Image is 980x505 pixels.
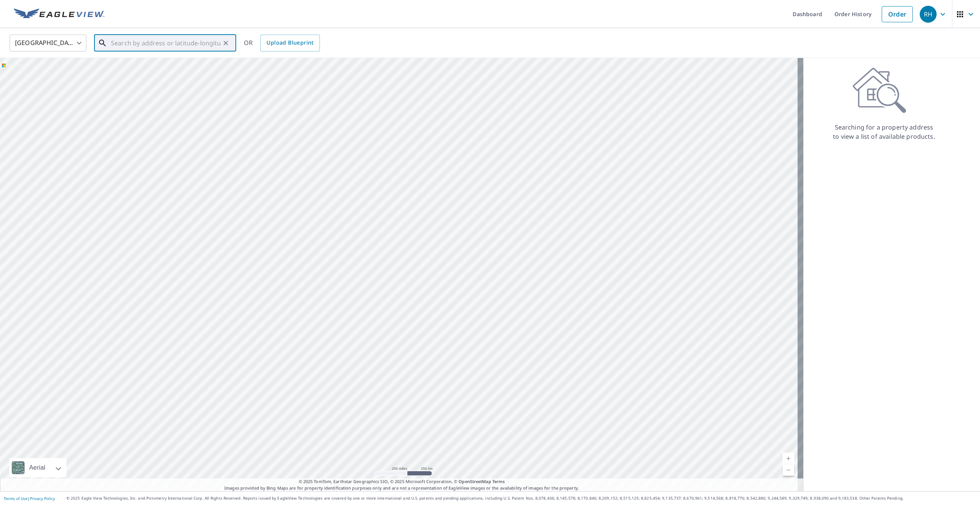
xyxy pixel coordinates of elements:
[244,35,320,51] div: OR
[833,123,935,141] p: Searching for a property address to view a list of available products.
[30,496,55,501] a: Privacy Policy
[27,458,48,477] div: Aerial
[14,8,104,20] img: EV Logo
[260,35,319,51] a: Upload Blueprint
[783,464,794,476] a: Current Level 5, Zoom Out
[783,453,794,464] a: Current Level 5, Zoom In
[299,478,505,485] span: © 2025 TomTom, Earthstar Geographics SIO, © 2025 Microsoft Corporation, ©
[4,496,28,501] a: Terms of Use
[66,495,976,501] p: © 2025 Eagle View Technologies, Inc. and Pictometry International Corp. All Rights Reserved. Repo...
[920,6,937,23] div: RH
[459,478,491,484] a: OpenStreetMap
[10,32,86,54] div: [GEOGRAPHIC_DATA]
[9,458,66,477] div: Aerial
[111,32,220,54] input: Search by address or latitude-longitude
[882,6,913,22] a: Order
[4,496,55,501] p: |
[267,38,313,48] span: Upload Blueprint
[492,478,505,484] a: Terms
[220,38,231,48] button: Clear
